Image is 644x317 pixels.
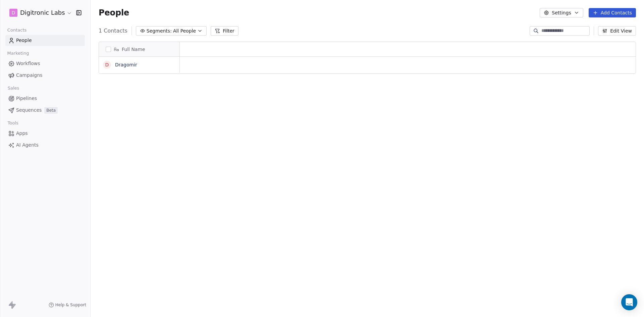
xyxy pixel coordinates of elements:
span: Sequences [16,107,42,114]
a: AI Agents [5,140,85,151]
span: Campaigns [16,72,42,79]
span: Pipelines [16,95,37,102]
span: Workflows [16,60,40,67]
button: Settings [540,8,583,17]
a: Pipelines [5,93,85,104]
span: Sales [5,83,22,93]
span: Digitronic Labs [20,8,65,17]
span: Help & Support [55,302,86,308]
span: People [16,37,32,44]
div: Full Name [99,42,179,56]
a: Workflows [5,58,85,69]
button: Add Contacts [589,8,636,17]
div: Open Intercom Messenger [621,294,637,310]
span: People [99,8,129,18]
span: Beta [44,107,58,114]
a: SequencesBeta [5,105,85,116]
span: Apps [16,130,28,137]
a: Campaigns [5,70,85,81]
span: AI Agents [16,142,39,149]
a: People [5,35,85,46]
div: grid [99,57,180,305]
button: Edit View [598,26,636,36]
button: Filter [211,26,238,36]
a: Dragomir [115,62,137,67]
span: Tools [5,118,21,128]
div: D [105,61,109,68]
a: Help & Support [49,302,86,308]
a: Apps [5,128,85,139]
span: Contacts [4,25,30,35]
span: Marketing [4,48,32,58]
span: All People [173,28,196,35]
span: 1 Contacts [99,27,127,35]
span: D [12,9,15,16]
button: DDigitronic Labs [8,7,71,18]
span: Full Name [122,46,145,53]
span: Segments: [147,28,172,35]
